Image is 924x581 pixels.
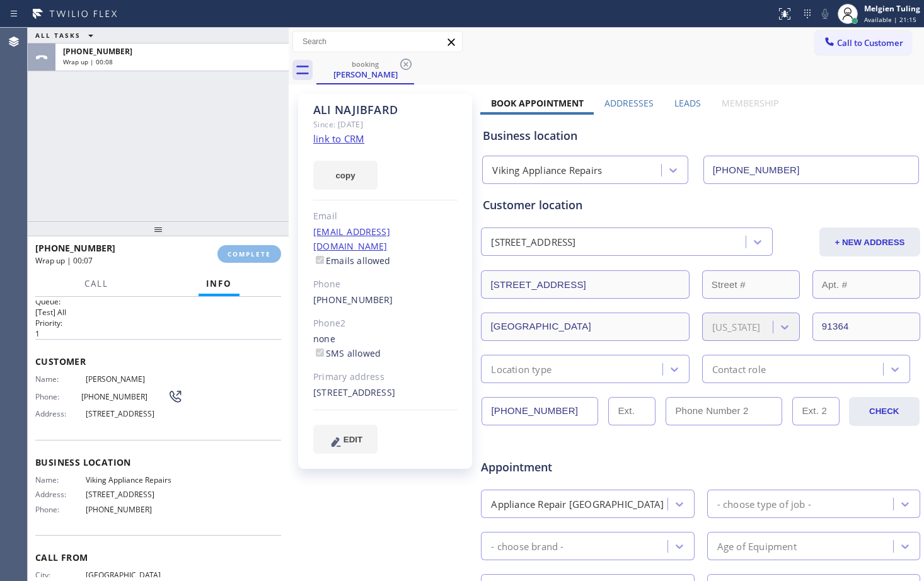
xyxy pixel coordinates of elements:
div: [STREET_ADDRESS] [313,386,458,400]
label: Leads [674,97,701,109]
span: City: [35,570,86,580]
button: CHECK [849,397,920,426]
label: Membership [722,97,778,109]
span: Name: [35,475,86,485]
div: ALI NAJIBFARD [318,56,413,83]
p: [Test] All [35,307,281,318]
div: Location type [491,362,552,376]
button: EDIT [313,425,378,454]
span: [PHONE_NUMBER] [63,46,132,57]
span: Appointment [481,459,626,476]
button: Info [199,272,240,296]
span: Customer [35,355,281,367]
span: Address: [35,409,86,418]
div: - choose brand - [491,539,563,553]
input: SMS allowed [316,348,324,357]
input: Address [481,270,689,299]
input: City [481,313,689,341]
div: Business location [483,127,918,144]
a: [PHONE_NUMBER] [313,294,393,306]
span: COMPLETE [228,250,271,258]
label: SMS allowed [313,347,381,359]
span: Phone: [35,392,81,401]
div: Phone2 [313,316,458,331]
div: [STREET_ADDRESS] [491,235,575,250]
div: ALI NAJIBFARD [313,103,458,117]
input: Phone Number [703,156,919,184]
input: ZIP [812,313,920,341]
span: [PERSON_NAME] [86,374,180,384]
div: [PERSON_NAME] [318,69,413,80]
span: Wrap up | 00:07 [35,255,93,266]
div: Contact role [712,362,766,376]
label: Book Appointment [491,97,584,109]
button: copy [313,161,378,190]
span: Address: [35,490,86,499]
div: Appliance Repair [GEOGRAPHIC_DATA] [491,497,664,511]
button: COMPLETE [217,245,281,263]
input: Street # [702,270,800,299]
input: Ext. 2 [792,397,840,425]
button: Call [77,272,116,296]
a: link to CRM [313,132,364,145]
button: Call to Customer [815,31,911,55]
p: 1 [35,328,281,339]
div: Since: [DATE] [313,117,458,132]
span: [PHONE_NUMBER] [86,505,180,514]
span: Call From [35,551,281,563]
label: Emails allowed [313,255,391,267]
span: Name: [35,374,86,384]
div: Viking Appliance Repairs [492,163,602,178]
button: + NEW ADDRESS [819,227,920,256]
h2: Queue: [35,296,281,307]
span: Business location [35,456,281,468]
div: Primary address [313,370,458,384]
span: ALL TASKS [35,31,81,40]
label: Addresses [604,97,654,109]
input: Ext. [608,397,655,425]
input: Emails allowed [316,256,324,264]
span: [PHONE_NUMBER] [35,242,115,254]
span: [GEOGRAPHIC_DATA] [86,570,180,580]
span: Call to Customer [837,37,903,49]
button: ALL TASKS [28,28,106,43]
span: [PHONE_NUMBER] [81,392,168,401]
input: Phone Number [482,397,598,425]
span: [STREET_ADDRESS] [86,409,180,418]
span: Available | 21:15 [864,15,916,24]
div: none [313,332,458,361]
span: Viking Appliance Repairs [86,475,180,485]
a: [EMAIL_ADDRESS][DOMAIN_NAME] [313,226,390,252]
span: Info [206,278,232,289]
button: Mute [816,5,834,23]
h2: Priority: [35,318,281,328]
div: Melgien Tuling [864,3,920,14]
span: EDIT [344,435,362,444]
span: Phone: [35,505,86,514]
span: Call [84,278,108,289]
div: Customer location [483,197,918,214]
div: Email [313,209,458,224]
span: [STREET_ADDRESS] [86,490,180,499]
div: Phone [313,277,458,292]
div: - choose type of job - [717,497,811,511]
span: Wrap up | 00:08 [63,57,113,66]
input: Search [293,32,462,52]
div: booking [318,59,413,69]
input: Apt. # [812,270,920,299]
div: Age of Equipment [717,539,797,553]
input: Phone Number 2 [666,397,782,425]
